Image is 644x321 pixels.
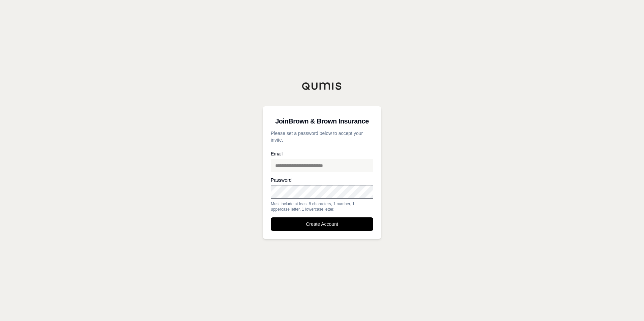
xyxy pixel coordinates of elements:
h3: Join Brown & Brown Insurance [271,114,373,128]
button: Create Account [271,217,373,231]
label: Password [271,178,373,182]
img: Qumis [302,82,342,90]
p: Please set a password below to accept your invite. [271,130,373,143]
label: Email [271,151,373,156]
div: Must include at least 8 characters, 1 number, 1 uppercase letter, 1 lowercase letter. [271,201,373,212]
